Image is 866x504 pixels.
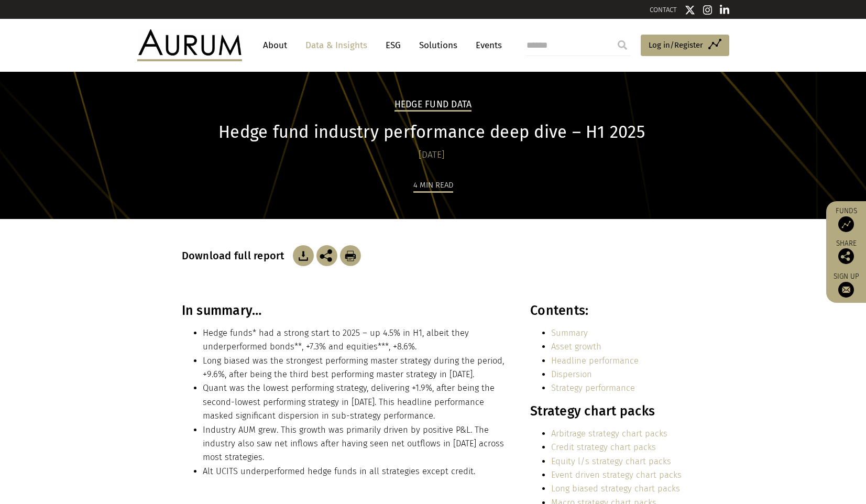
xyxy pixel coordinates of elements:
[300,36,372,55] a: Data & Insights
[551,342,601,352] a: Asset growth
[413,179,453,193] div: 4 min read
[414,36,463,55] a: Solutions
[182,303,508,319] h3: In summary…
[530,403,682,419] h3: Strategy chart packs
[203,354,508,382] li: Long biased was the strongest performing master strategy during the period, +9.6%, after being th...
[551,484,680,494] a: Long biased strategy chart packs
[551,429,667,439] a: Arbitrage strategy chart packs
[703,5,712,15] img: Instagram icon
[551,383,635,393] a: Strategy performance
[551,369,592,379] a: Dispersion
[182,249,290,262] h3: Download full report
[182,148,682,162] div: [DATE]
[203,381,508,423] li: Quant was the lowest performing strategy, delivering +1.9%, after being the second-lowest perform...
[838,248,854,264] img: Share this post
[394,99,472,112] h2: Hedge Fund Data
[380,36,406,55] a: ESG
[293,245,314,266] img: Download Article
[316,245,337,266] img: Share this post
[831,240,861,264] div: Share
[685,5,695,15] img: Twitter icon
[650,6,677,14] a: CONTACT
[530,303,682,319] h3: Contents:
[203,465,508,478] li: Alt UCITS underperformed hedge funds in all strategies except credit.
[831,272,861,298] a: Sign up
[831,206,861,232] a: Funds
[340,245,361,266] img: Download Article
[612,35,633,56] input: Submit
[720,5,729,15] img: Linkedin icon
[551,456,671,466] a: Equity l/s strategy chart packs
[203,326,508,354] li: Hedge funds* had a strong start to 2025 – up 4.5% in H1, albeit they underperformed bonds**, +7.3...
[203,423,508,465] li: Industry AUM grew. This growth was primarily driven by positive P&L. The industry also saw net in...
[649,39,703,51] span: Log in/Register
[551,442,656,452] a: Credit strategy chart packs
[551,328,588,338] a: Summary
[838,216,854,232] img: Access Funds
[551,470,682,480] a: Event driven strategy chart packs
[838,282,854,298] img: Sign up to our newsletter
[551,356,639,366] a: Headline performance
[470,36,502,55] a: Events
[258,36,292,55] a: About
[137,29,242,61] img: Aurum
[641,35,729,57] a: Log in/Register
[182,122,682,143] h1: Hedge fund industry performance deep dive – H1 2025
